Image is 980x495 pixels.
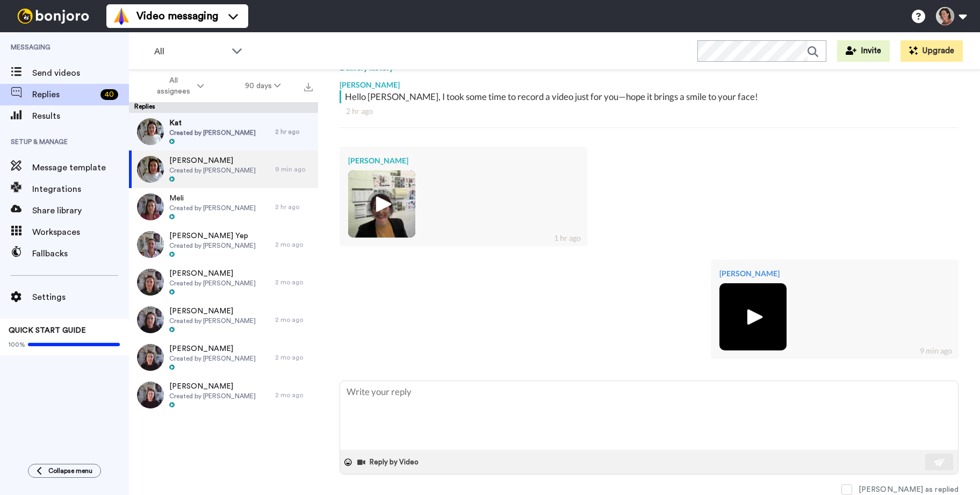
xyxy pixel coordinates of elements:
[169,317,256,325] span: Created by [PERSON_NAME]
[32,88,96,101] span: Replies
[32,291,129,304] span: Settings
[137,344,164,371] img: e83eca77-9933-48ac-a183-c2ddbab80eae-thumb.jpg
[129,226,318,263] a: [PERSON_NAME] YepCreated by [PERSON_NAME]2 mo ago
[275,203,313,211] div: 2 hr ago
[137,193,164,220] img: b229309e-9884-4726-8752-e48f42999322-thumb.jpg
[920,346,952,356] div: 9 min ago
[129,301,318,339] a: [PERSON_NAME]Created by [PERSON_NAME]2 mo ago
[837,40,890,62] button: Invite
[348,155,579,166] div: [PERSON_NAME]
[137,118,164,145] img: b7e39fa9-a765-48d1-b391-af058867b585-thumb.jpg
[9,340,25,349] span: 100%
[152,75,195,97] span: All assignees
[340,74,959,90] div: [PERSON_NAME]
[137,306,164,333] img: 42440f3f-7ab8-4073-8316-698045901fe5-thumb.jpg
[32,183,129,196] span: Integrations
[129,339,318,376] a: [PERSON_NAME]Created by [PERSON_NAME]2 mo ago
[169,128,256,137] span: Created by [PERSON_NAME]
[275,391,313,399] div: 2 mo ago
[859,484,959,495] div: [PERSON_NAME] as replied
[113,8,130,25] img: vm-color.svg
[137,269,164,296] img: 82c8181a-894f-40fd-a384-8de7c60efdff-thumb.jpg
[48,467,92,475] span: Collapse menu
[32,247,129,260] span: Fallbacks
[13,9,93,24] img: bj-logo-header-white.svg
[32,110,129,123] span: Results
[32,67,129,80] span: Send videos
[275,353,313,362] div: 2 mo ago
[169,392,256,400] span: Created by [PERSON_NAME]
[169,166,256,175] span: Created by [PERSON_NAME]
[169,306,256,317] span: [PERSON_NAME]
[131,71,225,101] button: All assignees
[169,381,256,392] span: [PERSON_NAME]
[32,161,129,174] span: Message template
[346,106,952,117] div: 2 hr ago
[225,76,301,96] button: 90 days
[304,83,313,91] img: export.svg
[900,40,963,62] button: Upgrade
[275,278,313,286] div: 2 mo ago
[137,231,164,258] img: 57cb1afc-7902-4ac4-855c-1ee8daa87e91-thumb.jpg
[169,193,256,204] span: Meli
[129,188,318,226] a: MeliCreated by [PERSON_NAME]2 hr ago
[129,376,318,414] a: [PERSON_NAME]Created by [PERSON_NAME]2 mo ago
[345,90,956,103] div: Hello [PERSON_NAME], I took some time to record a video just for you—hope it brings a smile to yo...
[32,204,129,217] span: Share library
[169,204,256,212] span: Created by [PERSON_NAME]
[137,382,164,408] img: 431676d1-39da-4842-9fae-c0a0fceec942-thumb.jpg
[9,327,86,334] span: QUICK START GUIDE
[356,454,422,470] button: Reply by Video
[28,464,101,478] button: Collapse menu
[275,240,313,249] div: 2 mo ago
[32,226,129,239] span: Workspaces
[154,45,226,58] span: All
[136,9,218,24] span: Video messaging
[169,268,256,279] span: [PERSON_NAME]
[275,315,313,324] div: 2 mo ago
[129,113,318,150] a: KatCreated by [PERSON_NAME]2 hr ago
[719,268,950,279] div: [PERSON_NAME]
[738,302,768,332] img: ic_play_thick.png
[367,189,397,219] img: ic_play_thick.png
[348,170,415,238] img: 1766fff6-f42b-4c96-a007-9d206f0d194c-thumb.jpg
[169,118,256,128] span: Kat
[100,89,118,100] div: 40
[169,354,256,363] span: Created by [PERSON_NAME]
[934,458,946,467] img: send-white.svg
[301,78,316,94] button: Export all results that match these filters now.
[169,241,256,250] span: Created by [PERSON_NAME]
[129,150,318,188] a: [PERSON_NAME]Created by [PERSON_NAME]9 min ago
[169,343,256,354] span: [PERSON_NAME]
[554,233,581,243] div: 1 hr ago
[169,155,256,166] span: [PERSON_NAME]
[137,156,164,183] img: e51ec66a-75f5-4bdf-9fb3-b2215149164a-thumb.jpg
[169,231,256,241] span: [PERSON_NAME] Yep
[129,263,318,301] a: [PERSON_NAME]Created by [PERSON_NAME]2 mo ago
[129,102,318,113] div: Replies
[169,279,256,288] span: Created by [PERSON_NAME]
[275,127,313,136] div: 2 hr ago
[275,165,313,174] div: 9 min ago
